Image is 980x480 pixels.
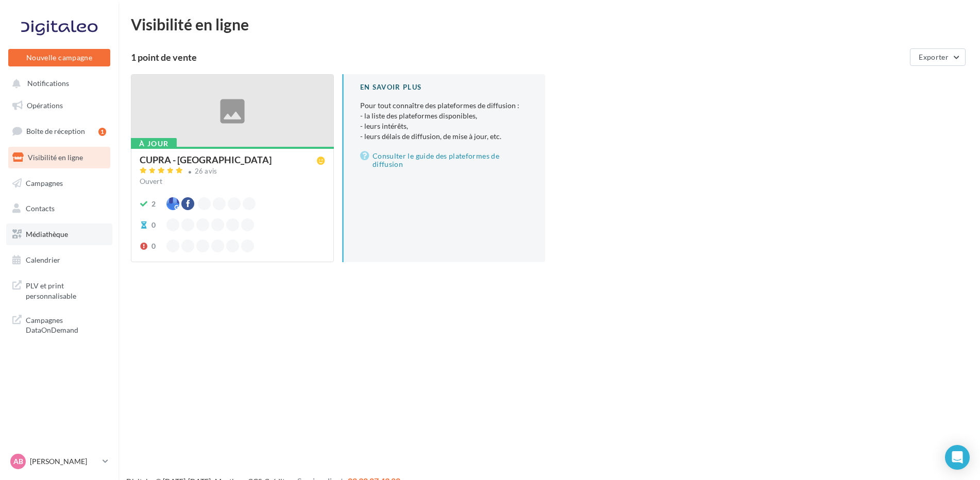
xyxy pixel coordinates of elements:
[919,53,949,61] span: Exporter
[13,456,23,467] span: AB
[6,198,112,219] a: Contacts
[945,445,970,470] div: Open Intercom Messenger
[360,111,529,121] li: - la liste des plateformes disponibles,
[6,249,112,271] a: Calendrier
[131,16,968,32] div: Visibilité en ligne
[360,131,529,142] li: - leurs délais de diffusion, de mise à jour, etc.
[6,120,112,142] a: Boîte de réception1
[26,279,106,301] span: PLV et print personnalisable
[26,230,68,238] span: Médiathèque
[360,82,529,92] div: En savoir plus
[140,155,272,164] div: CUPRA - [GEOGRAPHIC_DATA]
[140,166,325,178] a: 26 avis
[6,95,112,116] a: Opérations
[910,48,966,66] button: Exporter
[360,100,529,142] p: Pour tout connaître des plateformes de diffusion :
[98,128,106,136] div: 1
[27,101,63,110] span: Opérations
[27,79,69,88] span: Notifications
[30,456,98,467] p: [PERSON_NAME]
[131,138,177,149] div: À jour
[28,153,83,162] span: Visibilité en ligne
[151,199,156,209] div: 2
[360,150,529,170] a: Consulter le guide des plateformes de diffusion
[151,241,156,251] div: 0
[6,275,112,305] a: PLV et print personnalisable
[26,127,85,135] span: Boîte de réception
[26,255,60,264] span: Calendrier
[131,53,906,62] div: 1 point de vente
[6,147,112,168] a: Visibilité en ligne
[151,220,156,230] div: 0
[8,49,110,66] button: Nouvelle campagne
[26,313,106,335] span: Campagnes DataOnDemand
[6,173,112,194] a: Campagnes
[6,309,112,339] a: Campagnes DataOnDemand
[8,452,110,471] a: AB [PERSON_NAME]
[26,204,55,213] span: Contacts
[140,177,162,185] span: Ouvert
[6,224,112,245] a: Médiathèque
[26,178,63,187] span: Campagnes
[195,168,217,175] div: 26 avis
[360,121,529,131] li: - leurs intérêts,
